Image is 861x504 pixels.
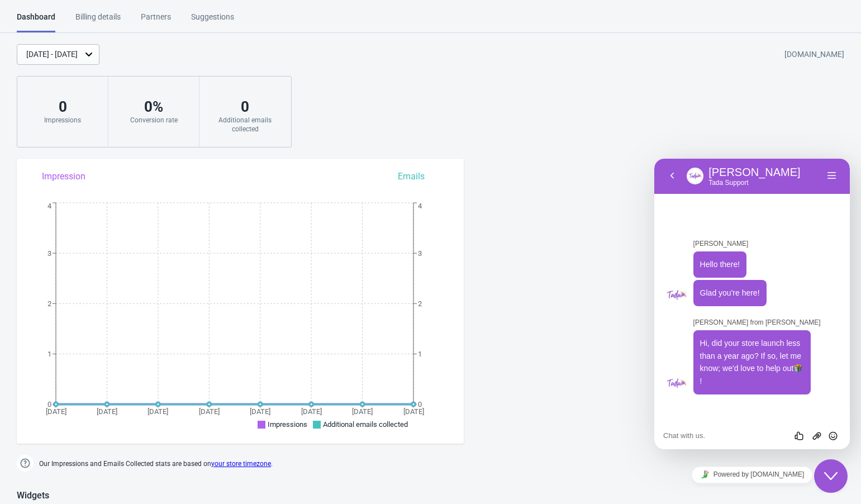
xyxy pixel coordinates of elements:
[418,202,422,210] tspan: 4
[47,249,51,258] tspan: 3
[47,400,51,408] tspan: 0
[211,116,279,134] div: Additional emails collected
[199,407,220,416] tspan: [DATE]
[418,299,422,308] tspan: 2
[46,407,66,416] tspan: [DATE]
[28,98,97,116] div: 0
[418,350,422,358] tspan: 1
[17,455,34,472] img: help.png
[268,420,307,429] span: Impressions
[784,45,844,65] div: [DOMAIN_NAME]
[654,462,850,487] iframe: chat widget
[47,350,51,358] tspan: 1
[352,407,373,416] tspan: [DATE]
[148,407,168,416] tspan: [DATE]
[418,249,422,258] tspan: 3
[47,299,51,308] tspan: 2
[250,407,270,416] tspan: [DATE]
[191,11,234,31] div: Suggestions
[211,460,271,468] a: your store timezone
[97,407,117,416] tspan: [DATE]
[26,49,78,60] div: [DATE] - [DATE]
[39,455,273,473] span: Our Impressions and Emails Collected stats are based on .
[28,116,97,125] div: Impressions
[141,11,171,31] div: Partners
[75,11,121,31] div: Billing details
[814,459,850,493] iframe: chat widget
[17,11,55,32] div: Dashboard
[301,407,322,416] tspan: [DATE]
[120,98,188,116] div: 0 %
[403,407,424,416] tspan: [DATE]
[323,420,408,429] span: Additional emails collected
[120,116,188,125] div: Conversion rate
[47,202,52,210] tspan: 4
[654,159,850,449] iframe: chat widget
[211,98,279,116] div: 0
[418,400,422,408] tspan: 0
